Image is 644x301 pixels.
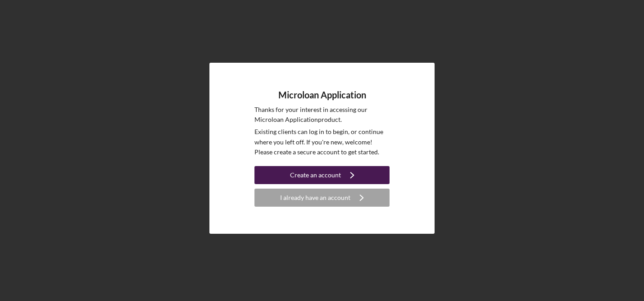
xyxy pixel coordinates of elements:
[290,166,341,184] div: Create an account
[254,105,390,125] p: Thanks for your interest in accessing our Microloan Application product.
[254,166,390,184] button: Create an account
[254,127,390,157] p: Existing clients can log in to begin, or continue where you left off. If you're new, welcome! Ple...
[280,189,350,207] div: I already have an account
[254,166,390,186] a: Create an account
[254,189,390,207] button: I already have an account
[278,90,366,100] h4: Microloan Application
